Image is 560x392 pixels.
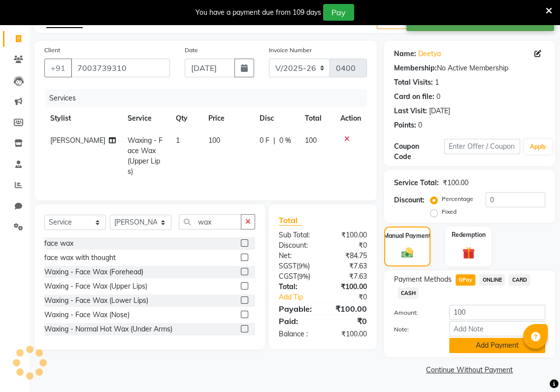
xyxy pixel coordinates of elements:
[254,107,299,130] th: Disc
[449,338,545,353] button: Add Payment
[394,141,444,162] div: Coupon Code
[271,251,323,261] div: Net:
[384,231,431,240] label: Manual Payment
[299,272,308,280] span: 9%
[122,107,170,130] th: Service
[44,295,148,306] div: Waxing - Face Wax (Lower Lips)
[179,214,241,229] input: Search or Scan
[323,282,374,292] div: ₹100.00
[208,136,220,145] span: 100
[271,230,323,240] div: Sub Total:
[323,329,374,339] div: ₹100.00
[44,324,172,334] div: Waxing - Normal Hot Wax (Under Arms)
[459,245,479,261] img: _gift.svg
[44,281,147,292] div: Waxing - Face Wax (Upper Lips)
[394,92,434,102] div: Card on file:
[45,89,374,107] div: Services
[128,136,163,176] span: Waxing - Face Wax (Upper Lips)
[323,240,374,251] div: ₹0
[442,207,457,216] label: Fixed
[449,321,545,336] input: Add Note
[394,106,427,116] div: Last Visit:
[271,282,323,292] div: Total:
[305,136,317,145] span: 100
[479,274,505,286] span: ONLINE
[271,292,331,302] a: Add Tip
[394,178,439,188] div: Service Total:
[44,267,143,277] div: Waxing - Face Wax (Forehead)
[331,292,374,302] div: ₹0
[196,7,321,18] div: You have a payment due from 109 days
[524,139,552,154] button: Apply
[449,305,545,320] input: Amount
[394,195,425,205] div: Discount:
[44,253,116,263] div: face wax with thought
[323,303,374,315] div: ₹100.00
[271,271,323,282] div: ( )
[435,77,439,88] div: 1
[323,251,374,261] div: ₹84.75
[323,271,374,282] div: ₹7.63
[323,230,374,240] div: ₹100.00
[176,136,180,145] span: 1
[271,303,323,315] div: Payable:
[394,77,433,88] div: Total Visits:
[298,262,308,270] span: 9%
[271,329,323,339] div: Balance :
[394,49,416,59] div: Name:
[271,240,323,251] div: Discount:
[44,238,73,249] div: face wax
[443,178,468,188] div: ₹100.00
[418,120,422,131] div: 0
[50,136,105,145] span: [PERSON_NAME]
[387,325,442,334] label: Note:
[271,315,323,327] div: Paid:
[279,135,291,146] span: 0 %
[394,274,452,285] span: Payment Methods
[394,63,437,73] div: Membership:
[44,46,60,55] label: Client
[323,315,374,327] div: ₹0
[269,46,312,55] label: Invoice Number
[442,195,473,203] label: Percentage
[452,230,486,239] label: Redemption
[323,4,354,21] button: Pay
[509,274,530,286] span: CARD
[394,120,416,131] div: Points:
[71,59,170,77] input: Search by Name/Mobile/Email/Code
[271,261,323,271] div: ( )
[299,107,334,130] th: Total
[202,107,253,130] th: Price
[323,261,374,271] div: ₹7.63
[279,215,301,226] span: Total
[44,59,72,77] button: +91
[436,92,440,102] div: 0
[334,107,367,130] th: Action
[398,288,419,299] span: CASH
[418,49,441,59] a: Deetya
[260,135,269,146] span: 0 F
[44,107,122,130] th: Stylist
[398,246,417,260] img: _cash.svg
[386,365,553,375] a: Continue Without Payment
[279,261,296,270] span: SGST
[273,135,275,146] span: |
[185,46,198,55] label: Date
[170,107,202,130] th: Qty
[429,106,450,116] div: [DATE]
[44,310,130,320] div: Waxing - Face Wax (Nose)
[279,272,297,281] span: CGST
[456,274,476,286] span: GPay
[444,139,520,154] input: Enter Offer / Coupon Code
[387,308,442,317] label: Amount:
[394,63,545,73] div: No Active Membership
